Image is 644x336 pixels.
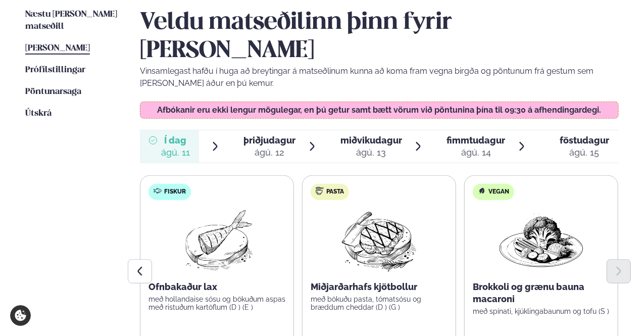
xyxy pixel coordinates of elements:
[148,295,285,311] p: með hollandaise sósu og bökuðum aspas með ristuðum kartöflum (D ) (E )
[154,187,162,195] img: fish.svg
[151,106,608,114] p: Afbókanir eru ekki lengur mögulegar, en þú getur samt bætt vörum við pöntunina þína til 09:30 á a...
[243,147,295,159] div: ágú. 12
[478,187,486,195] img: Vegan.svg
[447,147,505,159] div: ágú. 14
[25,87,81,96] span: Pöntunarsaga
[148,281,285,293] p: Ofnbakaður lax
[161,134,190,147] span: Í dag
[311,295,448,311] p: með bökuðu pasta, tómatsósu og bræddum cheddar (D ) (G )
[25,9,120,33] a: Næstu [PERSON_NAME] matseðill
[128,259,152,283] button: Previous slide
[340,147,402,159] div: ágú. 13
[316,187,324,195] img: pasta.svg
[25,42,90,55] a: [PERSON_NAME]
[25,10,117,31] span: Næstu [PERSON_NAME] matseðill
[161,147,190,159] div: ágú. 11
[25,64,85,76] a: Prófílstillingar
[560,147,609,159] div: ágú. 15
[243,135,295,146] span: þriðjudagur
[473,281,610,305] p: Brokkoli og grænu bauna macaroni
[340,135,402,146] span: miðvikudagur
[172,208,262,273] img: Fish.png
[10,305,31,326] a: Cookie settings
[560,135,609,146] span: föstudagur
[473,307,610,315] p: með spínati, kjúklingabaunum og tofu (S )
[25,44,90,53] span: [PERSON_NAME]
[164,188,186,196] span: Fiskur
[488,188,509,196] span: Vegan
[497,208,586,273] img: Vegan.png
[25,108,52,120] a: Útskrá
[25,66,85,74] span: Prófílstillingar
[607,259,631,283] button: Next slide
[447,135,505,146] span: fimmtudagur
[25,109,52,118] span: Útskrá
[334,208,424,273] img: Beef-Meat.png
[326,188,344,196] span: Pasta
[140,9,619,65] h2: Veldu matseðilinn þinn fyrir [PERSON_NAME]
[140,65,619,89] p: Vinsamlegast hafðu í huga að breytingar á matseðlinum kunna að koma fram vegna birgða og pöntunum...
[311,281,448,293] p: Miðjarðarhafs kjötbollur
[25,86,81,98] a: Pöntunarsaga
